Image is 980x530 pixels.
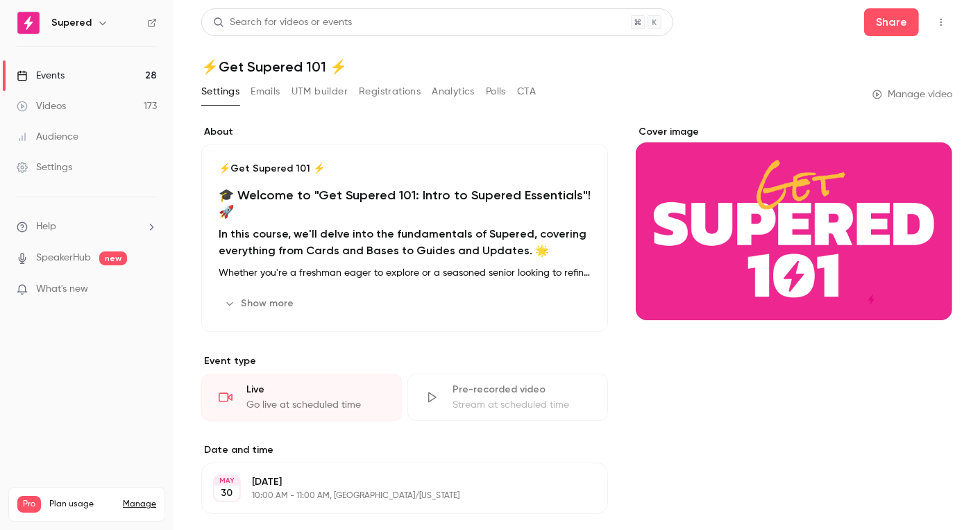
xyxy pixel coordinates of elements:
button: Show more [219,292,302,315]
a: Manage video [872,88,952,101]
p: 10:00 AM - 11:00 AM, [GEOGRAPHIC_DATA]/[US_STATE] [252,490,534,502]
img: Supered [17,12,40,34]
button: CTA [517,81,536,103]
span: Pro [17,496,41,513]
iframe: Noticeable Trigger [140,283,157,296]
div: Go live at scheduled time [246,398,385,412]
p: ⚡️Get Supered 101 ⚡️ [219,162,591,176]
a: Manage [123,499,156,510]
button: Emails [251,81,280,103]
div: Search for videos or events [213,15,352,30]
p: [DATE] [252,475,534,489]
button: Polls [486,81,506,103]
button: Settings [201,81,239,103]
label: About [201,125,608,139]
li: help-dropdown-opener [17,220,157,234]
div: Audience [17,130,78,144]
h1: ⚡️Get Supered 101 ⚡️ [201,58,952,75]
div: MAY [214,476,239,486]
div: Settings [17,160,72,174]
label: Date and time [201,443,608,457]
p: Event type [201,354,608,368]
p: Whether you're a freshman eager to explore or a seasoned senior looking to refine your skills, th... [219,265,591,281]
h6: Supered [51,16,92,30]
section: Cover image [636,125,952,320]
span: new [99,251,127,265]
h1: 🎓 Welcome to "Get Supered 101: Intro to Supered Essentials"! 🚀 [219,187,591,220]
div: Pre-recorded videoStream at scheduled time [407,374,608,421]
div: Pre-recorded video [453,383,591,397]
a: SpeakerHub [36,251,91,265]
p: 30 [221,486,233,500]
h2: In this course, we'll delve into the fundamentals of Supered, covering everything from Cards and ... [219,226,591,259]
button: Share [864,8,919,36]
label: Cover image [636,125,952,139]
div: Events [17,69,65,83]
button: Analytics [432,81,475,103]
button: UTM builder [292,81,348,103]
span: Plan usage [49,499,115,510]
button: Registrations [359,81,421,103]
span: Help [36,220,56,234]
div: LiveGo live at scheduled time [201,374,402,421]
span: What's new [36,282,88,297]
div: Live [246,383,385,397]
div: Stream at scheduled time [453,398,591,412]
div: Videos [17,99,66,113]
